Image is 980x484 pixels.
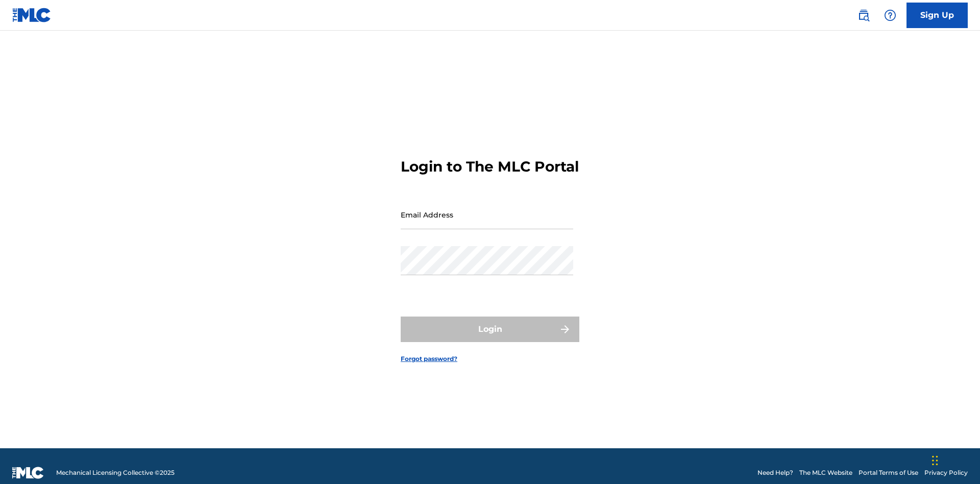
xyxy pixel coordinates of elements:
a: Public Search [853,5,874,26]
div: Help [880,5,900,26]
img: help [884,9,896,21]
a: Sign Up [906,3,968,28]
a: Forgot password? [401,354,457,364]
a: Need Help? [757,468,793,477]
img: logo [12,467,44,479]
h3: Login to The MLC Portal [401,158,579,176]
span: Mechanical Licensing Collective © 2025 [56,468,175,477]
iframe: Chat Widget [929,435,980,484]
a: Privacy Policy [924,468,968,477]
a: Portal Terms of Use [859,468,918,477]
img: MLC Logo [12,8,52,22]
img: search [857,9,870,21]
div: Drag [932,445,938,476]
a: The MLC Website [799,468,852,477]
